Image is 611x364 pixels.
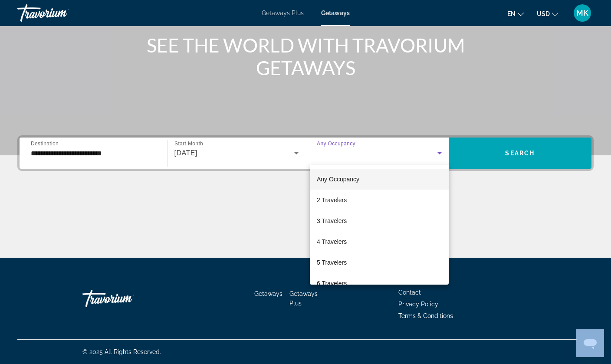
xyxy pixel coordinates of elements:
span: Any Occupancy [317,176,359,183]
iframe: Button to launch messaging window [576,329,604,357]
span: 2 Travelers [317,195,347,205]
span: 6 Travelers [317,278,347,289]
span: 5 Travelers [317,257,347,268]
span: 4 Travelers [317,236,347,247]
span: 3 Travelers [317,216,347,226]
